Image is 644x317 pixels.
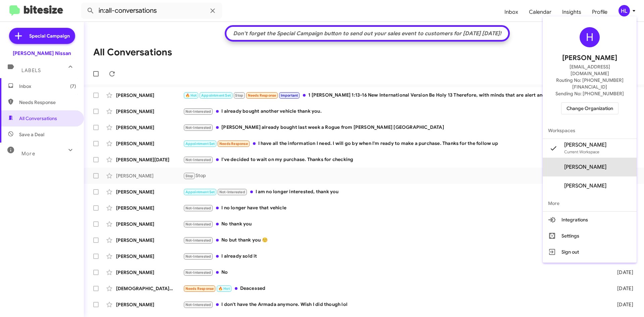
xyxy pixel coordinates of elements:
[564,164,606,170] span: [PERSON_NAME]
[567,103,613,114] span: Change Organization
[543,244,637,260] button: Sign out
[561,102,619,114] button: Change Organization
[555,90,624,97] span: Sending No: [PHONE_NUMBER]
[580,27,600,47] div: H
[543,195,637,211] span: More
[543,212,637,228] button: Integrations
[564,142,606,148] span: [PERSON_NAME]
[562,53,617,63] span: [PERSON_NAME]
[551,77,629,90] span: Routing No: [PHONE_NUMBER][FINANCIAL_ID]
[543,228,637,244] button: Settings
[543,122,637,139] span: Workspaces
[551,63,629,77] span: [EMAIL_ADDRESS][DOMAIN_NAME]
[564,182,606,189] span: [PERSON_NAME]
[564,149,599,154] span: Current Workspace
